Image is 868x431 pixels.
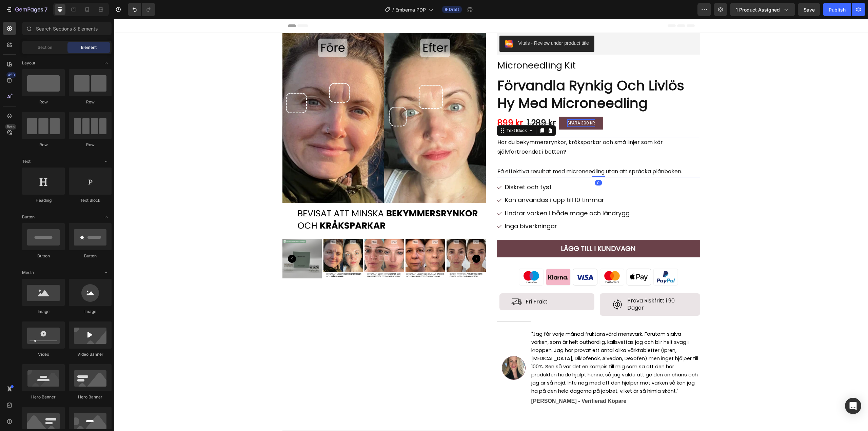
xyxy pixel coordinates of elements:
[358,236,366,244] button: Carousel Next Arrow
[44,5,47,14] p: 7
[38,44,52,51] span: Section
[22,197,65,203] div: Heading
[22,253,65,259] div: Button
[69,309,112,315] div: Image
[22,394,65,400] div: Hero Banner
[383,58,585,93] p: Förvandla Rynkig Och Livlös Hy Med Microneedling
[804,7,815,13] span: Save
[736,6,780,13] span: 1 product assigned
[174,236,182,244] button: Carousel Back Arrow
[382,98,409,110] div: 899 kr
[447,223,521,236] div: LÄGG TILL I KUNDVAGN
[513,278,560,293] span: Prova Riskfritt i 90 Dagar
[382,118,586,158] div: Rich Text Editor. Editing area: main
[798,3,820,16] button: Save
[22,99,65,105] div: Row
[22,270,34,276] span: Media
[382,40,586,53] h1: Microneedling Kit
[391,176,515,187] p: Kan användas i upp till 10 timmar
[730,3,795,16] button: 1 product assigned
[81,44,97,51] span: Element
[69,142,112,148] div: Row
[412,98,442,110] div: 1,289 kr
[417,312,584,375] span: "Jag får varje månad fruktansvärd mensvärk. Förutom själva värken, som är helt outhärdlig, kallsv...
[391,163,515,174] p: Diskret och tyst
[22,158,31,164] span: Text
[101,156,112,167] span: Toggle open
[382,221,586,238] button: LÄGG TILL I KUNDVAGN
[69,99,112,105] div: Row
[391,109,414,115] div: Text Block
[845,398,861,414] div: Open Intercom Messenger
[69,197,112,203] div: Text Block
[411,279,472,287] h2: Fri Frakt
[403,245,566,271] img: gempages_581657468233319180-96a9c63b-3802-4ef7-bee9-1ad47d22dd97.svg
[383,148,585,158] p: Få effektiva resultat med microneedling utan att spräcka plånboken.
[498,280,509,291] img: gempages_581657468233319180-75430e13-782e-4dde-a49a-53cb188bb125.png
[392,6,394,13] span: /
[101,267,112,278] span: Toggle open
[391,21,399,29] img: 26b75d61-258b-461b-8cc3-4bcb67141ce0.png
[69,394,112,400] div: Hero Banner
[388,337,411,361] img: gempages_581657468233319180-f15446ff-d807-4cf6-b3ee-1f0c53a1b45c.jpg
[481,161,488,166] div: 0
[404,21,475,28] div: Vitals - Review under product title
[22,309,65,315] div: Image
[22,142,65,148] div: Row
[5,124,16,130] div: Beta
[101,212,112,222] span: Toggle open
[391,189,515,200] p: Lindrar värken i både mage och ländrygg
[114,19,868,431] iframe: Design area
[449,6,459,13] span: Draft
[829,6,846,13] div: Publish
[395,6,426,13] span: Emberna PDP
[823,3,851,16] button: Publish
[22,60,35,66] span: Layout
[101,58,112,68] span: Toggle open
[22,351,65,357] div: Video
[417,379,512,385] strong: [PERSON_NAME] - Verifierad Köpare
[453,100,481,108] p: SPARA 390 KR
[22,214,35,220] span: Button
[69,253,112,259] div: Button
[22,22,112,35] input: Search Sections & Elements
[6,72,16,78] div: 450
[453,100,481,108] div: Rich Text Editor. Editing area: main
[128,3,155,16] div: Undo/Redo
[69,351,112,357] div: Video Banner
[383,119,585,138] p: Har du bekymmersrynkor, kråksparkar och små linjer som kör självfortroendet i botten?
[445,98,489,111] button: <p>SPARA 390 KR</p>
[3,3,51,16] button: 7
[391,202,515,213] p: Inga biverkningar
[397,278,407,288] img: gempages_581657468233319180-101eaead-677a-42fe-a544-26cc82ef7333.png
[385,17,480,33] button: Vitals - Review under product title
[382,57,586,94] h2: Rich Text Editor. Editing area: main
